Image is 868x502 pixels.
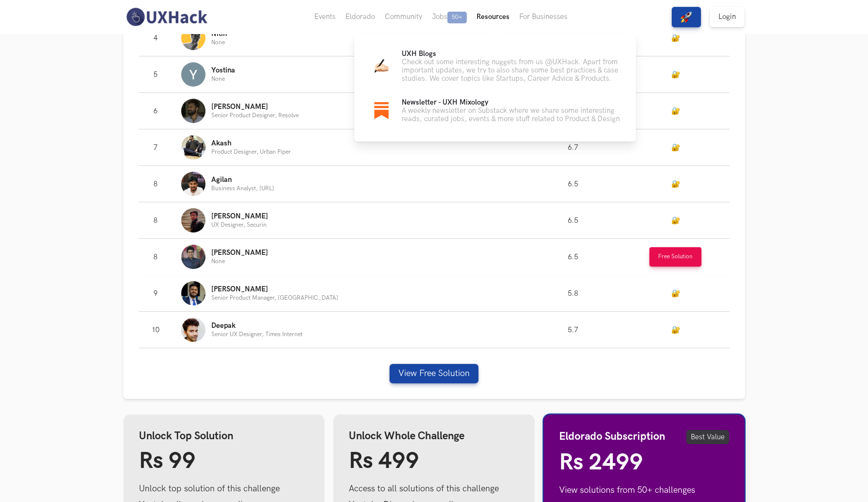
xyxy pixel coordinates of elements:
[211,249,268,257] p: [PERSON_NAME]
[349,430,519,443] h4: Unlock Whole Challenge
[402,50,436,58] span: UXH Blogs
[671,143,680,152] a: 🔐
[181,172,205,196] img: Profile photo
[139,275,181,312] td: 9
[349,447,419,475] span: Rs 499
[181,62,205,87] img: Profile photo
[525,312,622,348] td: 5.7
[402,98,488,107] span: Newsletter - UXH Mixology
[671,34,680,42] a: 🔐
[139,166,181,202] td: 8
[123,7,210,27] img: UXHack-logo.png
[211,331,303,338] p: Senior UX Designer, Times Internet
[139,447,196,475] span: Rs 99
[139,56,181,93] td: 5
[525,129,622,166] td: 6.7
[374,59,389,73] img: Bulb
[139,484,309,494] li: Unlock top solution of this challenge
[211,185,274,192] p: Business Analyst, [URL]
[525,202,622,239] td: 6.5
[211,149,291,155] p: Product Designer, Urban Piper
[559,485,730,495] li: View solutions from 50+ challenges
[211,213,268,220] p: [PERSON_NAME]
[211,76,235,82] p: None
[671,107,680,115] a: 🔐
[181,318,205,342] img: Profile photo
[447,12,467,23] span: 50+
[211,286,338,293] p: [PERSON_NAME]
[559,430,665,443] h4: Eldorado Subscription
[139,20,181,56] td: 4
[402,58,620,83] p: Check out some interesting nuggets from us @UXHack. Apart from important updates, we try to also ...
[211,322,303,330] p: Deepak
[139,239,181,275] td: 8
[181,99,205,123] img: Profile photo
[525,166,622,202] td: 6.5
[181,135,205,160] img: Profile photo
[681,11,692,23] img: rocket
[390,364,478,383] button: View Free Solution
[139,202,181,239] td: 8
[181,26,205,50] img: Profile photo
[211,39,227,46] p: None
[370,98,620,123] a: Substack iconNewsletter - UXH MixologyA weekly newsletter on Substack where we share some interes...
[710,7,745,27] a: Login
[671,216,680,225] a: 🔐
[139,129,181,166] td: 7
[349,484,519,494] li: Access to all solutions of this challenge
[525,275,622,312] td: 5.8
[211,222,268,228] p: UX Designer, Securin
[139,312,181,348] td: 10
[211,67,235,74] p: Yostina
[374,102,389,119] img: Substack icon
[686,430,729,444] span: Best Value
[671,326,680,334] a: 🔐
[370,50,620,83] a: BulbUXH BlogsCheck out some interesting nuggets from us @UXHack. Apart from important updates, we...
[181,208,205,233] img: Profile photo
[139,430,309,443] h4: Unlock Top Solution
[181,281,205,305] img: Profile photo
[211,176,274,184] p: Agilan
[211,112,299,119] p: Senior Product Designer, Resolve
[671,289,680,298] a: 🔐
[211,295,338,301] p: Senior Product Manager, [GEOGRAPHIC_DATA]
[211,103,299,111] p: [PERSON_NAME]
[559,448,643,476] span: Rs 2499
[525,239,622,275] td: 6.5
[671,71,680,79] a: 🔐
[649,247,701,267] button: Free Solution
[139,93,181,129] td: 6
[402,107,620,123] p: A weekly newsletter on Substack where we share some interesting reads, curated jobs, events & mor...
[671,180,680,188] a: 🔐
[181,245,205,269] img: Profile photo
[211,258,268,265] p: None
[211,140,291,147] p: Akash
